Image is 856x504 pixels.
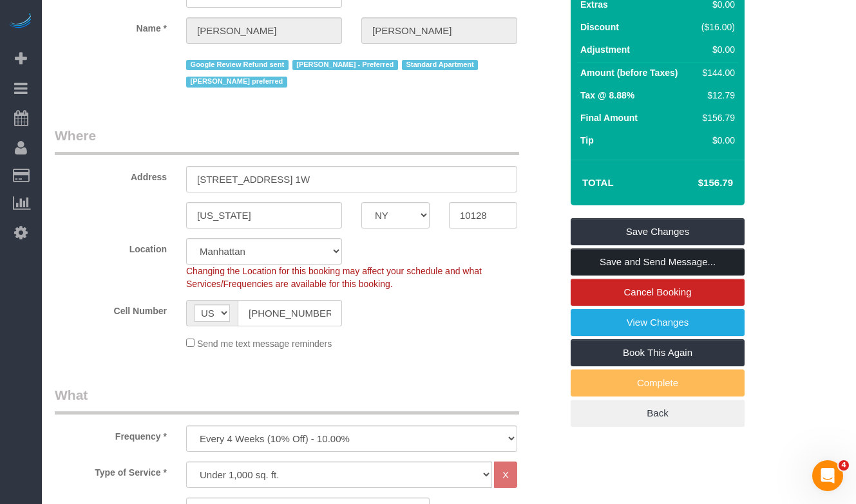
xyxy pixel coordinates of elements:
[186,266,482,289] span: Changing the Location for this booking may affect your schedule and what Services/Frequencies are...
[839,460,849,471] span: 4
[580,134,594,147] label: Tip
[571,400,745,427] a: Back
[45,166,176,183] label: Address
[580,111,638,124] label: Final Amount
[292,60,398,70] span: [PERSON_NAME] - Preferred
[197,339,332,349] span: Send me text message reminders
[580,43,630,56] label: Adjustment
[45,238,176,256] label: Location
[580,89,634,102] label: Tax @ 8.88%
[697,134,736,147] div: $0.00
[571,248,745,275] a: Save and Send Message...
[812,460,843,491] iframe: Intercom live chat
[402,60,479,70] span: Standard Apartment
[697,111,736,124] div: $156.79
[697,21,736,33] div: ($16.00)
[449,202,517,229] input: Zip Code
[571,339,745,366] a: Book This Again
[55,386,519,415] legend: What
[660,178,733,189] h4: $156.79
[45,17,176,35] label: Name *
[186,17,342,44] input: First Name
[697,66,736,79] div: $144.00
[45,425,176,443] label: Frequency *
[361,17,517,44] input: Last Name
[571,218,745,245] a: Save Changes
[697,43,736,56] div: $0.00
[580,66,678,79] label: Amount (before Taxes)
[45,462,176,479] label: Type of Service *
[582,177,614,188] strong: Total
[45,300,176,317] label: Cell Number
[571,309,745,336] a: View Changes
[186,60,289,70] span: Google Review Refund sent
[55,126,519,155] legend: Where
[571,279,745,306] a: Cancel Booking
[238,300,342,326] input: Cell Number
[580,21,619,33] label: Discount
[8,13,33,31] img: Automaid Logo
[697,89,736,102] div: $12.79
[186,202,342,229] input: City
[186,77,287,87] span: [PERSON_NAME] preferred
